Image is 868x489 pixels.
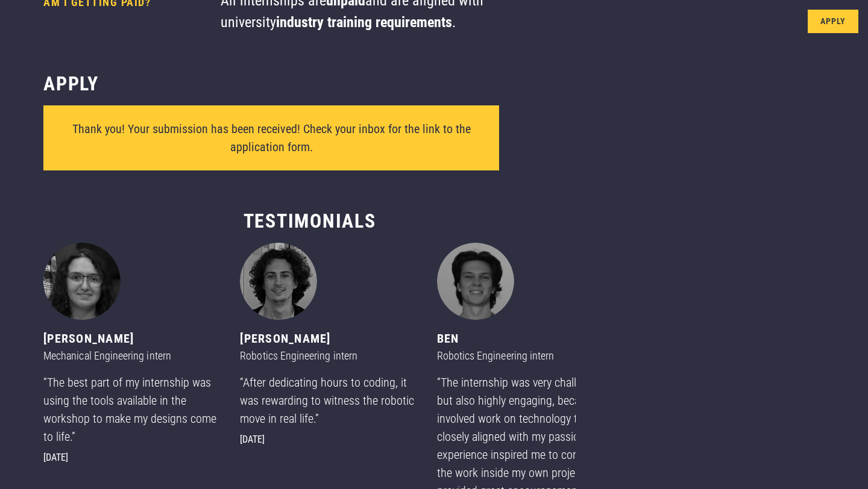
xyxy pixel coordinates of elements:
div: “After dedicating hours to coding, it was rewarding to witness the robotic move in real life.” [240,373,417,428]
div: [PERSON_NAME] [43,329,221,347]
div: Robotics Engineering intern [240,347,417,364]
div: [DATE] [240,432,417,447]
div: Internship form success [43,105,499,170]
div: Thank you! Your submission has been received! Check your inbox for the link to the application form. [58,120,485,156]
h3: Apply [43,72,99,96]
div: Mechanical Engineering intern [43,347,221,364]
div: Robotics Engineering intern [437,347,614,364]
div: Ben [437,329,614,347]
div: [PERSON_NAME] [240,329,417,347]
div: 1 of 5 [43,243,221,465]
img: Tina - Mechanical Engineering intern [43,243,121,320]
div: “The best part of my internship was using the tools available in the workshop to make my designs ... [43,373,221,446]
img: Jack - Robotics Engineering intern [240,243,317,320]
a: Apply [808,10,858,33]
strong: industry training requirements [276,14,452,31]
img: Ben - Robotics Engineering intern [437,243,514,320]
div: [DATE] [43,450,221,465]
h3: Testimonials [43,209,576,233]
div: 2 of 5 [240,243,417,447]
